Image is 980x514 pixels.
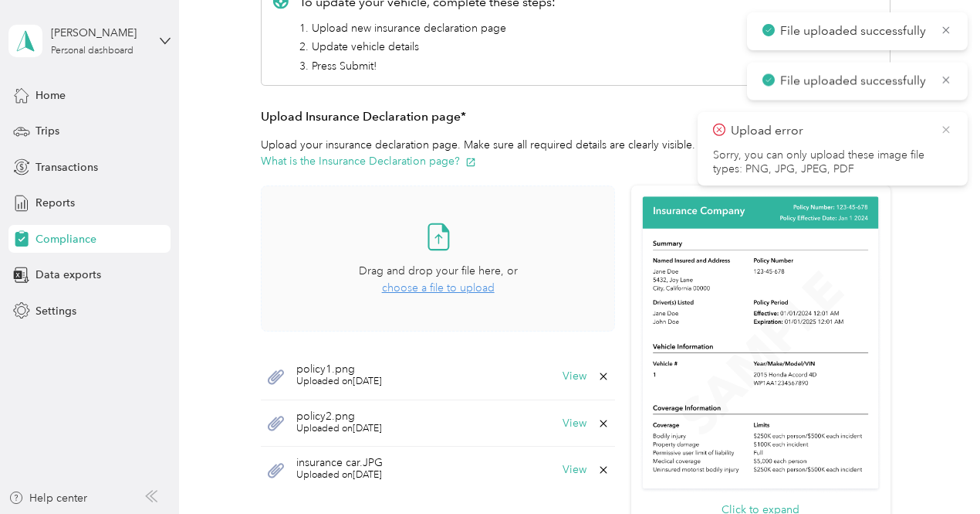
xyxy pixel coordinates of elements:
[35,87,66,104] span: Home
[296,468,383,482] span: Uploaded on [DATE]
[35,123,59,139] span: Trips
[35,159,98,175] span: Transactions
[261,107,890,127] h3: Upload Insurance Declaration page*
[35,195,75,211] span: Reports
[713,148,952,176] p: Sorry, you can only upload these image file types: PNG, JPG, JPEG, PDF
[35,267,101,283] span: Data exports
[359,264,518,277] span: Drag and drop your file here, or
[35,303,76,319] span: Settings
[563,418,586,429] button: View
[563,465,586,475] button: View
[296,422,382,436] span: Uploaded on [DATE]
[299,20,556,36] li: 1. Upload new insurance declaration page
[261,137,890,169] p: Upload your insurance declaration page. Make sure all required details are clearly visible.
[563,371,586,382] button: View
[731,121,928,141] p: Upload error
[894,427,980,514] iframe: Everlance-gr Chat Button Frame
[296,375,382,389] span: Uploaded on [DATE]
[639,194,882,493] img: Sample insurance declaration
[51,46,133,56] div: Personal dashboard
[296,364,382,375] span: policy1.png
[780,22,929,41] p: File uploaded successfully
[296,411,382,422] span: policy2.png
[299,39,556,55] li: 2. Update vehicle details
[261,153,476,169] button: What is the Insurance Declaration page?
[382,281,495,294] span: choose a file to upload
[296,458,383,468] span: insurance car.JPG
[780,72,929,91] p: File uploaded successfully
[51,25,147,41] div: [PERSON_NAME]
[35,231,96,247] span: Compliance
[262,186,614,331] span: Drag and drop your file here, orchoose a file to upload
[299,58,556,74] li: 3. Press Submit!
[8,490,87,506] button: Help center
